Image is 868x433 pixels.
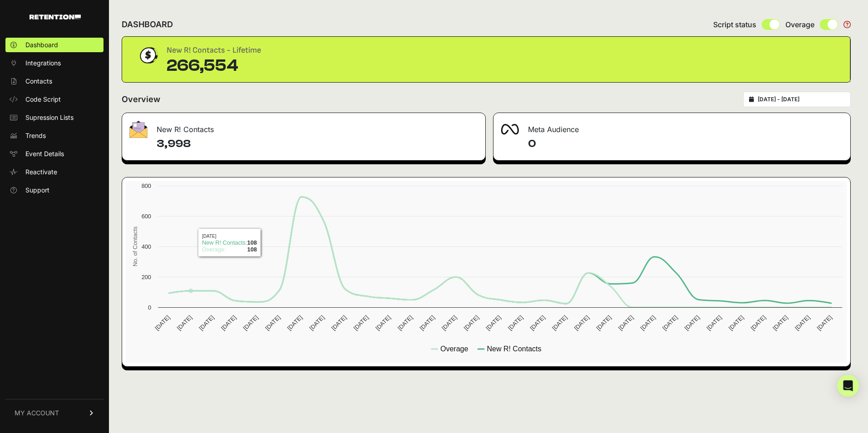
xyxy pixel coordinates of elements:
text: 400 [142,243,151,250]
div: New R! Contacts - Lifetime [167,44,261,57]
h2: Overview [122,93,160,106]
text: [DATE] [661,314,679,332]
a: Code Script [5,92,104,107]
h4: 0 [528,137,843,151]
text: [DATE] [463,314,480,332]
text: No. of Contacts [132,226,138,266]
img: fa-meta-2f981b61bb99beabf952f7030308934f19ce035c18b003e963880cc3fabeebb7.png [501,124,519,135]
text: [DATE] [529,314,547,332]
text: [DATE] [507,314,524,332]
span: Supression Lists [25,113,74,122]
span: MY ACCOUNT [15,408,59,418]
text: [DATE] [484,314,502,332]
span: Code Script [25,95,61,104]
span: Overage [785,19,814,30]
text: 800 [142,182,151,189]
text: [DATE] [176,314,193,332]
a: Integrations [5,56,104,70]
span: Dashboard [25,40,58,49]
span: Reactivate [25,167,57,177]
a: Dashboard [5,38,104,52]
a: Supression Lists [5,110,104,125]
text: [DATE] [197,314,215,332]
text: [DATE] [639,314,657,332]
text: [DATE] [705,314,723,332]
span: Support [25,186,49,195]
text: 0 [148,304,151,311]
text: Overage [440,345,468,353]
text: [DATE] [683,314,701,332]
div: 266,554 [167,57,261,75]
img: dollar-coin-05c43ed7efb7bc0c12610022525b4bbbb207c7efeef5aecc26f025e68dcafac9.png [137,44,159,67]
text: New R! Contacts [487,345,541,353]
span: Integrations [25,59,61,68]
a: MY ACCOUNT [5,399,104,427]
text: [DATE] [771,314,789,332]
text: 200 [142,274,151,280]
text: [DATE] [286,314,304,332]
a: Reactivate [5,165,104,179]
text: [DATE] [750,314,767,332]
text: [DATE] [264,314,281,332]
a: Contacts [5,74,104,89]
img: fa-envelope-19ae18322b30453b285274b1b8af3d052b27d846a4fbe8435d1a52b978f639a2.png [129,121,148,138]
div: Open Intercom Messenger [837,375,859,397]
img: Retention.com [30,15,81,20]
span: Contacts [25,77,52,86]
text: [DATE] [242,314,260,332]
a: Event Details [5,147,104,161]
text: [DATE] [419,314,436,332]
span: Event Details [25,149,64,158]
div: New R! Contacts [122,113,485,140]
text: [DATE] [727,314,745,332]
a: Trends [5,128,104,143]
div: Meta Audience [493,113,850,140]
text: [DATE] [440,314,458,332]
text: [DATE] [396,314,414,332]
span: Trends [25,131,46,140]
text: [DATE] [220,314,237,332]
text: [DATE] [617,314,635,332]
span: Script status [713,19,756,30]
text: [DATE] [153,314,171,332]
a: Support [5,183,104,197]
text: [DATE] [595,314,612,332]
text: [DATE] [330,314,348,332]
text: [DATE] [352,314,370,332]
text: [DATE] [374,314,392,332]
text: [DATE] [816,314,833,332]
h2: DASHBOARD [122,18,173,31]
text: [DATE] [794,314,811,332]
text: 600 [142,213,151,220]
h4: 3,998 [157,137,478,151]
text: [DATE] [308,314,325,332]
text: [DATE] [573,314,591,332]
text: [DATE] [551,314,568,332]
